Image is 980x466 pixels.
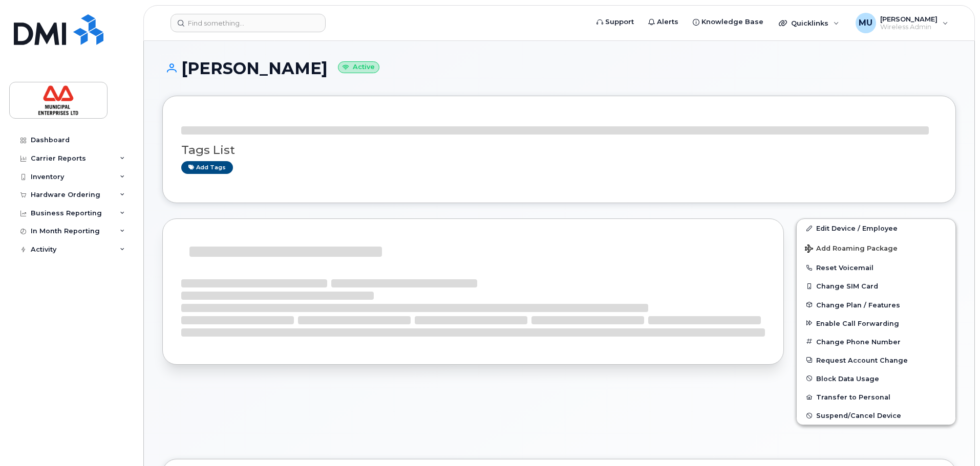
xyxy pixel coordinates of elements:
[797,258,955,277] button: Reset Voicemail
[797,332,955,351] button: Change Phone Number
[162,59,956,77] h1: [PERSON_NAME]
[797,277,955,295] button: Change SIM Card
[805,245,898,254] span: Add Roaming Package
[181,161,233,174] a: Add tags
[797,406,955,425] button: Suspend/Cancel Device
[797,314,955,332] button: Enable Call Forwarding
[797,219,955,237] a: Edit Device / Employee
[338,61,379,73] small: Active
[797,296,955,314] button: Change Plan / Features
[797,388,955,406] button: Transfer to Personal
[816,319,899,327] span: Enable Call Forwarding
[797,351,955,369] button: Request Account Change
[797,369,955,388] button: Block Data Usage
[816,301,900,308] span: Change Plan / Features
[797,237,955,258] button: Add Roaming Package
[181,144,937,157] h3: Tags List
[816,412,901,419] span: Suspend/Cancel Device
